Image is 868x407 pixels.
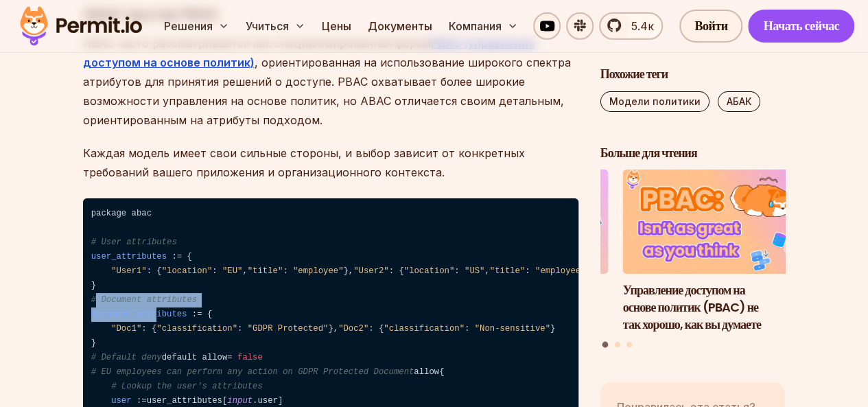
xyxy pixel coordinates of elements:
[111,382,263,391] span: # Lookup the user's attributes
[111,396,131,406] span: user
[423,170,609,334] li: 3 из 3
[454,266,459,276] span: :
[227,396,253,406] span: input
[293,266,344,276] span: "employee"
[137,396,141,406] span: :
[141,396,146,406] span: =
[379,324,384,334] span: {
[227,353,232,362] span: =
[763,17,839,34] font: Начать сейчас
[240,12,311,40] button: Учиться
[631,19,653,33] font: 5.4к
[343,266,348,276] span: }
[449,19,502,33] font: Компания
[177,252,182,261] span: =
[475,324,550,334] span: "Non-sensitive"
[368,19,432,33] font: Документы
[718,91,760,112] a: АБАК
[490,266,525,276] span: "title"
[14,3,148,49] img: Логотип разрешения
[207,310,212,319] span: {
[748,10,854,43] a: Начать сейчас
[91,367,414,377] span: # EU employees can perform any action on GDPR Protected Document
[156,266,161,276] span: {
[141,324,146,334] span: :
[237,353,263,362] span: false
[147,266,152,276] span: :
[192,310,197,319] span: :
[222,266,242,276] span: "EU"
[172,252,176,261] span: :
[111,324,141,334] span: "Doc1"
[91,338,96,348] span: }
[237,324,242,334] span: :
[439,367,444,377] span: {
[626,342,632,347] button: Перейти к слайду 3
[316,12,357,40] a: Цены
[322,19,351,33] font: Цены
[222,396,227,406] span: [
[600,170,786,350] div: Посты
[399,266,403,276] span: {
[353,266,388,276] span: "User2"
[679,10,742,43] a: Войти
[246,19,289,33] font: Учиться
[248,266,283,276] span: "title"
[91,281,96,290] span: }
[197,310,202,319] span: =
[91,310,187,319] span: document_attributes
[91,353,162,362] span: # Default deny
[187,252,191,261] span: {
[83,146,525,179] font: Каждая модель имеет свои сильные стороны, и выбор зависит от конкретных требований вашего приложе...
[535,266,586,276] span: "employee"
[162,266,213,276] span: "location"
[423,170,609,275] img: Авторизация Django: руководство по внедрению
[368,324,373,334] span: :
[525,266,530,276] span: :
[164,19,213,33] font: Решения
[550,324,555,334] span: }
[694,17,727,34] font: Войти
[328,324,333,334] span: }
[156,324,237,334] span: "classification"
[602,342,609,348] button: Перейти к слайду 1
[111,266,146,276] span: "User1"
[91,252,167,261] span: user_attributes
[362,12,438,40] a: Документы
[83,56,571,127] font: , ориентированная на использование широкого спектра атрибутов для принятия решений о доступе. PBA...
[623,170,808,334] li: 1 из 3
[384,324,465,334] span: "classification"
[599,12,663,40] a: 5.4к
[389,266,394,276] span: :
[623,170,808,275] img: Управление доступом на основе политик (PBAC) не так хорошо, как вы думаете
[623,170,808,334] a: Управление доступом на основе политик (PBAC) не так хорошо, как вы думаетеУправление доступом на ...
[91,295,197,305] span: # Document attributes
[248,324,329,334] span: "GDPR Protected"
[465,324,469,334] span: :
[91,237,177,247] span: # User attributes
[404,266,455,276] span: "location"
[727,95,751,107] font: АБАК
[278,396,283,406] span: ]
[159,12,235,40] button: Решения
[443,12,524,40] button: Компания
[600,65,668,82] font: Похожие теги
[615,342,620,347] button: Перейти к слайду 2
[609,95,701,107] font: Модели политики
[600,91,709,112] a: Модели политики
[83,36,535,69] a: PBAC (управления доступом на основе политик)
[338,324,368,334] span: "Doc2"
[465,266,484,276] span: "US"
[600,144,697,161] font: Больше для чтения
[212,266,217,276] span: :
[623,281,761,333] font: Управление доступом на основе политик (PBAC) не так хорошо, как вы думаете
[152,324,156,334] span: {
[283,266,288,276] span: :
